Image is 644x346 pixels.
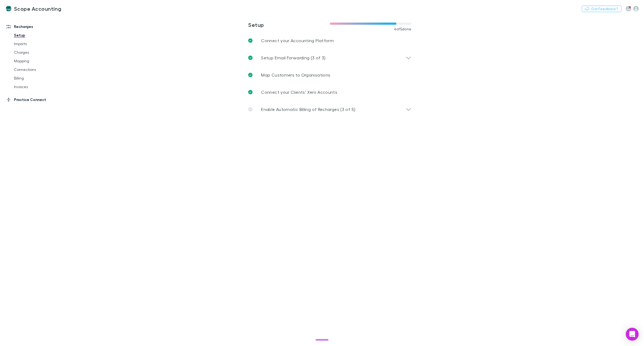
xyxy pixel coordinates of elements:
a: Connect your Clients’ Xero Accounts [244,84,416,101]
button: Got Feedback? [582,6,621,12]
h3: Setup [248,21,330,28]
p: Setup Email Forwarding (3 of 3) [261,55,325,61]
a: Connections [9,65,76,74]
a: Billing [9,74,76,82]
span: 4 of 5 done [394,27,412,31]
img: Scope Accounting's Logo [5,5,12,12]
p: Enable Automatic Billing of Recharges (3 of 5) [261,106,355,113]
a: Map Customers to Organisations [244,66,416,84]
a: Connect your Accounting Platform [244,32,416,49]
p: Connect your Accounting Platform [261,37,334,44]
a: Recharges [1,22,76,31]
a: Mapping [9,57,76,65]
a: Imports [9,39,76,48]
div: Open Intercom Messenger [626,328,639,341]
a: Practice Connect [1,95,76,104]
div: Setup Email Forwarding (3 of 3) [244,49,416,66]
a: Charges [9,48,76,57]
p: Connect your Clients’ Xero Accounts [261,89,337,95]
p: Map Customers to Organisations [261,72,330,78]
a: Scope Accounting [2,2,64,15]
a: Setup [9,31,76,39]
div: Enable Automatic Billing of Recharges (3 of 5) [244,101,416,118]
h3: Scope Accounting [14,5,61,12]
a: Invoices [9,82,76,91]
